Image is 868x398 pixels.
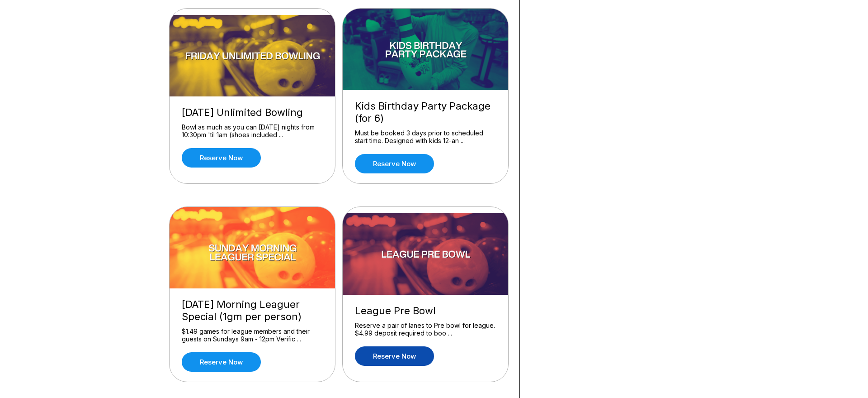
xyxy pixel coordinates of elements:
[182,106,323,119] div: [DATE] Unlimited Bowling
[355,100,496,125] div: Kids Birthday Party Package (for 6)
[343,9,509,90] img: Kids Birthday Party Package (for 6)
[170,207,336,288] img: Sunday Morning Leaguer Special (1gm per person)
[182,327,323,343] div: $1.49 games for league members and their guests on Sundays 9am - 12pm Verific ...
[182,123,323,139] div: Bowl as much as you can [DATE] nights from 10:30pm 'til 1am (shoes included ...
[355,129,496,145] div: Must be booked 3 days prior to scheduled start time. Designed with kids 12-an ...
[343,213,509,295] img: League Pre Bowl
[170,15,336,96] img: Friday Unlimited Bowling
[355,305,496,317] div: League Pre Bowl
[182,352,261,372] a: Reserve now
[355,154,434,173] a: Reserve now
[182,298,323,323] div: [DATE] Morning Leaguer Special (1gm per person)
[182,148,261,168] a: Reserve now
[355,346,434,366] a: Reserve now
[355,321,496,337] div: Reserve a pair of lanes to Pre bowl for league. $4.99 deposit required to boo ...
